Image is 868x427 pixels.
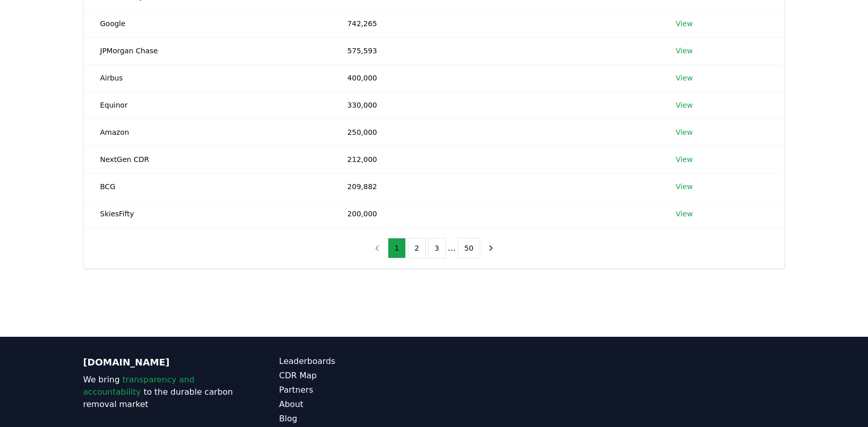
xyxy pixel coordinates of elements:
[388,238,406,258] button: 1
[83,355,238,370] p: [DOMAIN_NAME]
[84,10,331,37] td: Google
[408,238,426,258] button: 2
[84,200,331,227] td: SkiesFifty
[279,413,434,425] a: Blog
[331,146,659,173] td: 212,000
[84,173,331,200] td: BCG
[676,154,693,165] a: View
[83,375,194,397] span: transparency and accountability
[84,146,331,173] td: NextGen CDR
[279,355,434,368] a: Leaderboards
[84,37,331,64] td: JPMorgan Chase
[331,200,659,227] td: 200,000
[331,118,659,146] td: 250,000
[84,118,331,146] td: Amazon
[676,73,693,83] a: View
[331,64,659,91] td: 400,000
[676,46,693,56] a: View
[482,238,500,258] button: next page
[676,209,693,219] a: View
[279,370,434,382] a: CDR Map
[448,242,456,254] li: ...
[279,384,434,396] a: Partners
[676,127,693,137] a: View
[428,238,446,258] button: 3
[331,10,659,37] td: 742,265
[83,374,238,411] p: We bring to the durable carbon removal market
[676,181,693,192] a: View
[84,91,331,118] td: Equinor
[331,37,659,64] td: 575,593
[458,238,480,258] button: 50
[84,64,331,91] td: Airbus
[676,18,693,29] a: View
[331,91,659,118] td: 330,000
[676,100,693,110] a: View
[331,173,659,200] td: 209,882
[279,398,434,411] a: About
